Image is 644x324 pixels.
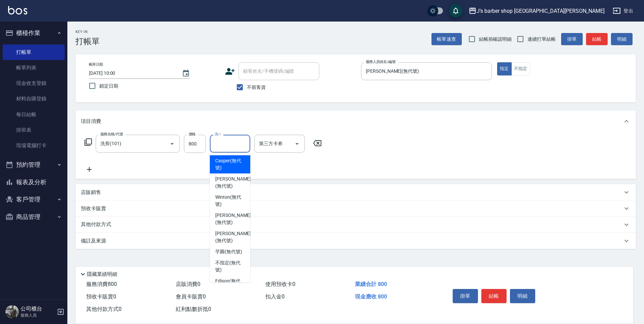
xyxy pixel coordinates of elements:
[3,107,65,122] a: 每日結帳
[86,306,122,312] span: 其他付款方式 0
[479,36,512,43] span: 結帳前確認明細
[81,205,106,212] p: 預收卡販賣
[75,110,636,132] div: 項目消費
[3,208,65,226] button: 商品管理
[81,189,101,196] p: 店販銷售
[215,175,251,190] span: [PERSON_NAME] (無代號)
[215,194,245,208] span: Winton (無代號)
[3,191,65,208] button: 客戶管理
[3,91,65,106] a: 材料自購登錄
[215,132,221,137] label: 洗-1
[176,293,206,300] span: 會員卡販賣 0
[510,289,535,303] button: 明細
[75,30,100,34] h2: Key In
[3,138,65,153] a: 現場電腦打卡
[611,33,633,45] button: 明細
[215,259,245,273] span: 不指定 (無代號)
[8,6,27,14] img: Logo
[3,173,65,191] button: 報表及分析
[215,212,251,226] span: [PERSON_NAME] (無代號)
[215,157,245,171] span: Casper (無代號)
[86,293,116,300] span: 預收卡販賣 0
[3,122,65,138] a: 排班表
[3,156,65,173] button: 預約管理
[81,118,101,125] p: 項目消費
[89,68,175,79] input: YYYY/MM/DD hh:mm
[3,60,65,75] a: 帳單列表
[481,289,507,303] button: 結帳
[265,281,295,287] span: 使用預收卡 0
[292,138,302,149] button: Open
[366,59,395,64] label: 服務人員姓名/編號
[3,75,65,91] a: 現金收支登錄
[21,312,55,318] p: 服務人員
[586,33,608,45] button: 結帳
[215,278,245,292] span: Edison (無代號)
[81,237,106,245] p: 備註及來源
[453,289,478,303] button: 掛單
[215,248,242,255] span: 芋圓 (無代號)
[75,233,636,249] div: 備註及來源
[86,281,117,287] span: 服務消費 800
[466,4,607,18] button: J’s barber shop [GEOGRAPHIC_DATA][PERSON_NAME]
[89,62,103,67] label: 帳單日期
[5,305,19,319] img: Person
[247,84,266,91] span: 不留客資
[87,271,117,278] p: 隱藏業績明細
[176,281,200,287] span: 店販消費 0
[3,24,65,42] button: 櫃檯作業
[215,230,251,244] span: [PERSON_NAME] (無代號)
[355,281,387,287] span: 業績合計 800
[75,184,636,200] div: 店販銷售
[178,65,194,82] button: Choose date, selected date is 2025-08-19
[75,200,636,217] div: 預收卡販賣
[189,132,196,137] label: 價格
[497,62,512,75] button: 指定
[561,33,583,45] button: 掛單
[3,44,65,60] a: 打帳單
[610,5,636,17] button: 登出
[75,37,100,46] h3: 打帳單
[167,138,178,149] button: Open
[99,83,118,90] span: 鎖定日期
[511,62,530,75] button: 不指定
[75,217,636,233] div: 其他付款方式
[431,33,462,45] button: 帳單速查
[527,36,556,43] span: 連續打單結帳
[176,306,211,312] span: 紅利點數折抵 0
[100,132,123,137] label: 服務名稱/代號
[449,4,462,18] button: save
[21,305,55,312] h5: 公司櫃台
[81,221,115,228] p: 其他付款方式
[477,7,605,15] div: J’s barber shop [GEOGRAPHIC_DATA][PERSON_NAME]
[265,293,285,300] span: 扣入金 0
[355,293,387,300] span: 現金應收 800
